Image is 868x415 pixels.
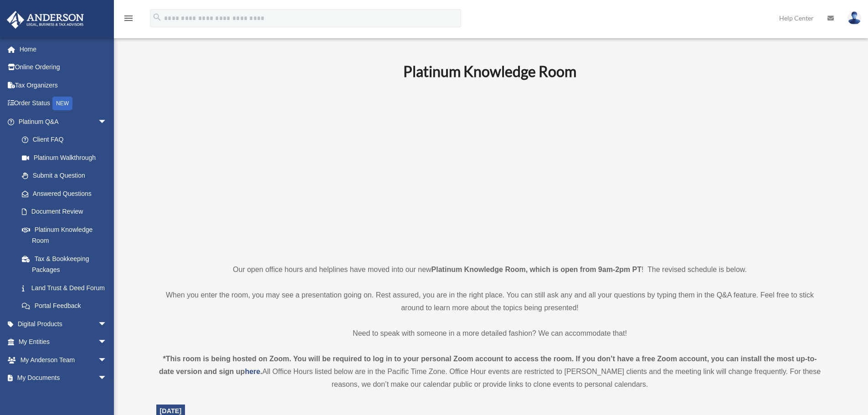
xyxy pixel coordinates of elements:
[6,351,121,369] a: My Anderson Teamarrow_drop_down
[403,62,576,80] b: Platinum Knowledge Room
[13,250,121,279] a: Tax & Bookkeeping Packages
[431,266,642,273] strong: Platinum Knowledge Room, which is open from 9am-2pm PT
[353,92,627,246] iframe: 231110_Toby_KnowledgeRoom
[6,76,121,94] a: Tax Organizers
[13,167,121,185] a: Submit a Question
[847,11,861,25] img: User Pic
[52,97,72,110] div: NEW
[245,368,260,375] a: here
[98,113,116,131] span: arrow_drop_down
[123,13,134,24] i: menu
[98,333,116,352] span: arrow_drop_down
[13,220,116,250] a: Platinum Knowledge Room
[13,203,121,221] a: Document Review
[156,263,824,276] p: Our open office hours and helplines have moved into our new ! The revised schedule is below.
[13,279,121,297] a: Land Trust & Deed Forum
[6,333,121,351] a: My Entitiesarrow_drop_down
[98,369,116,388] span: arrow_drop_down
[6,94,121,113] a: Order StatusNEW
[159,355,817,375] strong: *This room is being hosted on Zoom. You will be required to log in to your personal Zoom account ...
[98,351,116,369] span: arrow_drop_down
[260,368,262,375] strong: .
[13,297,121,315] a: Portal Feedback
[13,184,121,203] a: Answered Questions
[6,315,121,333] a: Digital Productsarrow_drop_down
[98,315,116,333] span: arrow_drop_down
[4,11,87,29] img: Anderson Advisors Platinum Portal
[6,369,121,387] a: My Documentsarrow_drop_down
[156,353,824,391] div: All Office Hours listed below are in the Pacific Time Zone. Office Hour events are restricted to ...
[13,131,121,149] a: Client FAQ
[13,149,121,167] a: Platinum Walkthrough
[6,58,121,77] a: Online Ordering
[123,16,134,24] a: menu
[6,40,121,58] a: Home
[156,289,824,314] p: When you enter the room, you may see a presentation going on. Rest assured, you are in the right ...
[160,407,182,415] span: [DATE]
[156,327,824,340] p: Need to speak with someone in a more detailed fashion? We can accommodate that!
[152,12,162,22] i: search
[6,113,121,131] a: Platinum Q&Aarrow_drop_down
